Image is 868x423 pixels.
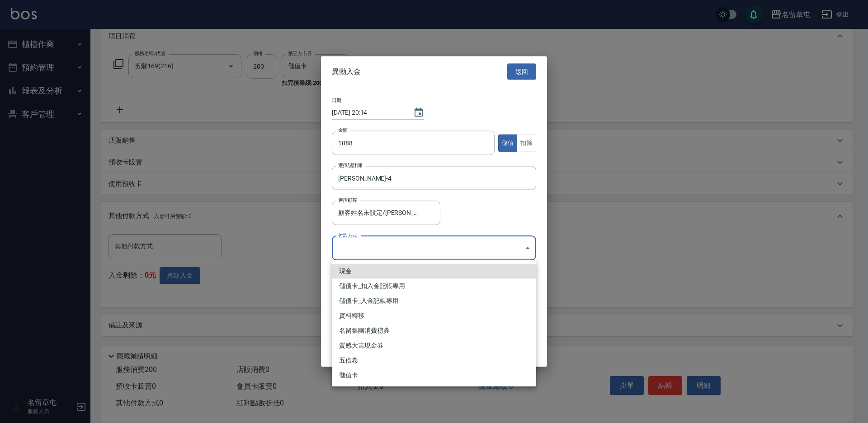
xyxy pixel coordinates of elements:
li: 儲值卡_入金記帳專用 [332,293,536,308]
li: 儲值卡 [332,368,536,383]
li: 五倍卷 [332,353,536,368]
li: 現金 [332,264,536,279]
li: 資料轉移 [332,308,536,323]
li: 名留集團消費禮券 [332,323,536,338]
li: 儲值卡_扣入金記帳專用 [332,279,536,293]
li: 質感大吉現金券 [332,338,536,353]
